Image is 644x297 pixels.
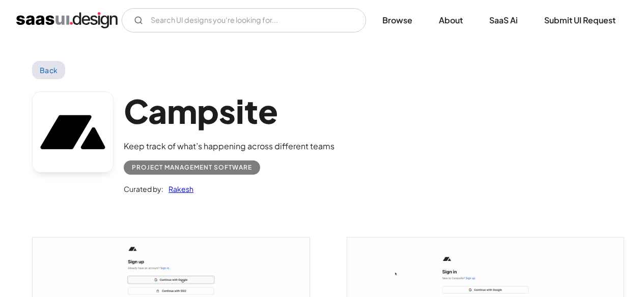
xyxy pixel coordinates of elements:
[427,9,475,31] a: About
[132,161,252,174] div: Project Management Software
[370,9,425,31] a: Browse
[532,9,628,31] a: Submit UI Request
[477,9,530,31] a: SaaS Ai
[124,140,334,152] div: Keep track of what’s happening across different teams
[124,91,334,130] h1: Campsite
[16,12,118,28] a: home
[122,8,366,32] form: Email Form
[122,8,366,32] input: Search UI designs you're looking for...
[32,61,65,79] a: Back
[124,183,163,195] div: Curated by:
[163,183,193,195] a: Rakesh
